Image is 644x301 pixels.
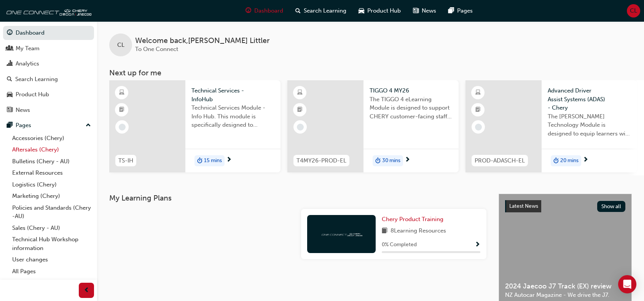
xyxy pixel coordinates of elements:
[119,88,124,98] span: learningResourceType_ELEARNING-icon
[239,3,289,19] a: guage-iconDashboard
[405,157,410,164] span: next-icon
[86,121,91,131] span: up-icon
[597,201,626,212] button: Show all
[382,226,387,236] span: book-icon
[7,122,13,129] span: pages-icon
[16,121,31,130] div: Pages
[320,230,362,237] img: oneconnect
[370,86,453,95] span: TIGGO 4 MY26
[304,6,346,15] span: Search Learning
[9,190,94,202] a: Marketing (Chery)
[375,156,381,166] span: duration-icon
[618,275,636,293] div: Open Intercom Messenger
[475,105,481,115] span: booktick-icon
[254,6,283,15] span: Dashboard
[3,88,94,102] a: Product Hub
[457,6,473,15] span: Pages
[16,90,49,99] div: Product Hub
[9,266,94,277] a: All Pages
[3,57,94,71] a: Analytics
[15,75,58,84] div: Search Learning
[16,59,39,68] div: Analytics
[119,105,124,115] span: booktick-icon
[382,215,446,224] a: Chery Product Training
[413,6,419,16] span: news-icon
[97,68,644,77] h3: Next up for me
[583,157,588,164] span: next-icon
[4,3,91,18] img: oneconnect
[505,291,625,299] span: NZ Autocar Magazine - We drive the J7.
[509,203,538,209] span: Latest News
[7,91,13,98] span: car-icon
[135,46,178,53] span: To One Connect
[505,282,625,291] span: 2024 Jaecoo J7 Track (EX) review
[245,6,251,16] span: guage-icon
[382,216,443,223] span: Chery Product Training
[475,240,480,250] button: Show Progress
[9,132,94,144] a: Accessories (Chery)
[3,118,94,132] button: Pages
[84,286,89,295] span: prev-icon
[367,6,401,15] span: Product Hub
[287,80,459,172] a: T4MY26-PROD-ELTIGGO 4 MY26The TIGGO 4 eLearning Module is designed to support CHERY customer-faci...
[296,156,346,165] span: T4MY26-PROD-EL
[3,103,94,117] a: News
[117,41,124,49] span: CL
[9,222,94,234] a: Sales (Chery - AU)
[109,194,486,202] h3: My Learning Plans
[119,124,126,131] span: learningRecordVerb_NONE-icon
[370,95,453,121] span: The TIGGO 4 eLearning Module is designed to support CHERY customer-facing staff with the product ...
[3,41,94,56] a: My Team
[442,3,479,19] a: pages-iconPages
[7,61,13,67] span: chart-icon
[7,76,12,83] span: search-icon
[630,6,637,15] span: CL
[9,156,94,167] a: Bulletins (Chery - AU)
[204,156,222,165] span: 15 mins
[627,4,640,18] button: CL
[407,3,442,19] a: news-iconNews
[297,88,303,98] span: learningResourceType_ELEARNING-icon
[295,6,301,16] span: search-icon
[135,37,269,45] span: Welcome back , [PERSON_NAME] Littler
[505,200,625,212] a: Latest NewsShow all
[7,30,13,37] span: guage-icon
[382,240,417,249] span: 0 % Completed
[7,45,13,52] span: people-icon
[191,104,274,129] span: Technical Services Module - Info Hub. This module is specifically designed to address the require...
[548,112,631,138] span: The [PERSON_NAME] Technology Module is designed to equip learners with essential knowledge about ...
[7,107,13,114] span: news-icon
[9,167,94,179] a: External Resources
[422,6,436,15] span: News
[553,156,559,166] span: duration-icon
[448,6,454,16] span: pages-icon
[475,124,482,131] span: learningRecordVerb_NONE-icon
[475,88,481,98] span: learningResourceType_ELEARNING-icon
[3,24,94,118] button: DashboardMy TeamAnalyticsSearch LearningProduct HubNews
[9,202,94,222] a: Policies and Standards (Chery -AU)
[197,156,202,166] span: duration-icon
[9,254,94,266] a: User changes
[548,86,631,112] span: Advanced Driver Assist Systems (ADAS) - Chery
[297,124,304,131] span: learningRecordVerb_NONE-icon
[9,144,94,156] a: Aftersales (Chery)
[475,242,480,248] span: Show Progress
[382,156,400,165] span: 30 mins
[475,156,525,165] span: PROD-ADASCH-EL
[16,44,40,53] div: My Team
[359,6,364,16] span: car-icon
[465,80,637,172] a: PROD-ADASCH-ELAdvanced Driver Assist Systems (ADAS) - CheryThe [PERSON_NAME] Technology Module is...
[16,106,30,115] div: News
[118,156,133,165] span: TS-IH
[560,156,579,165] span: 20 mins
[109,80,281,172] a: TS-IHTechnical Services - InfoHubTechnical Services Module - Info Hub. This module is specificall...
[289,3,352,19] a: search-iconSearch Learning
[191,86,274,104] span: Technical Services - InfoHub
[9,234,94,254] a: Technical Hub Workshop information
[297,105,303,115] span: booktick-icon
[352,3,407,19] a: car-iconProduct Hub
[9,179,94,191] a: Logistics (Chery)
[3,72,94,86] a: Search Learning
